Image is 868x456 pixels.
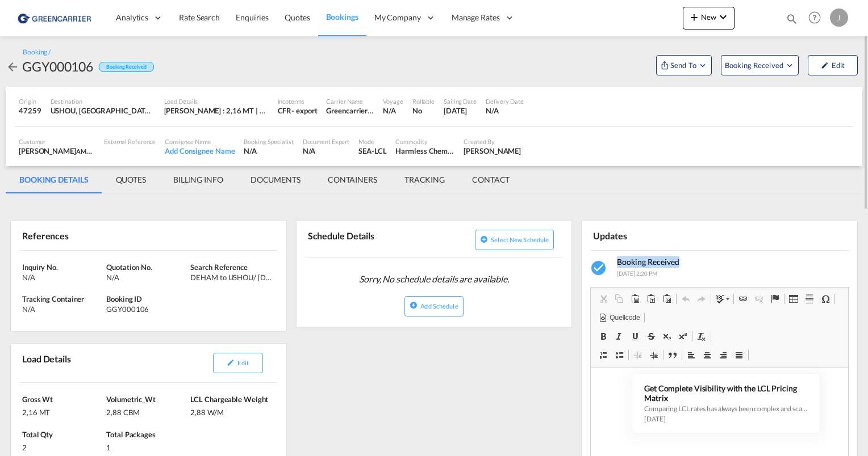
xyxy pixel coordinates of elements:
[486,97,524,105] div: Delivery Date
[19,105,41,116] div: 47259
[358,137,386,146] div: Mode
[244,137,293,146] div: Booking Specialist
[683,348,699,362] a: Linksbündig
[303,146,350,156] div: N/A
[22,294,84,303] span: Tracking Container
[735,292,751,306] a: Link einfügen/editieren (Strg+K)
[395,137,454,146] div: Commodity
[808,55,858,75] button: icon-pencilEdit
[659,292,675,306] a: Aus Word einfügen
[22,272,103,282] div: N/A
[227,358,235,366] md-icon: icon-pencil
[179,12,220,22] span: Rate Search
[715,348,731,362] a: Rechtsbündig
[611,329,627,344] a: Kursiv (Strg+I)
[22,404,103,417] div: 2,16 MT
[821,61,829,69] md-icon: icon-pencil
[444,105,477,116] div: 17 Sep 2025
[6,166,523,193] md-pagination-wrapper: Use the left and right arrow keys to navigate between tabs
[412,105,435,116] div: No
[410,301,418,309] md-icon: icon-plus-circle
[190,272,272,282] div: DEHAM to USHOU/ 17 September, 2025
[237,166,314,193] md-tab-item: DOCUMENTS
[659,329,675,344] a: Tiefgestellt
[314,166,391,193] md-tab-item: CONTAINERS
[106,304,187,314] div: GGY000106
[699,348,715,362] a: Zentriert
[305,225,432,253] div: Schedule Details
[590,225,717,245] div: Updates
[675,329,691,344] a: Hochgestellt
[237,359,248,366] span: Edit
[22,430,53,439] span: Total Qty
[805,8,824,27] span: Help
[643,329,659,344] a: Durchgestrichen
[830,9,848,27] div: J
[106,272,187,282] div: N/A
[19,137,95,146] div: Customer
[687,10,701,24] md-icon: icon-plus 400-fg
[326,97,374,105] div: Carrier Name
[22,395,53,404] span: Gross Wt
[725,60,784,71] span: Booking Received
[480,235,488,243] md-icon: icon-plus-circle
[303,137,350,146] div: Document Expert
[611,348,627,362] a: Liste
[23,48,51,57] div: Booking /
[164,105,269,116] div: [PERSON_NAME] : 2,16 MT | Volumetric Wt : 2,88 CBM | Chargeable Wt : 2,88 W/M
[106,263,152,272] span: Quotation No.
[595,329,611,344] a: Fett (Strg+B)
[590,259,608,277] md-icon: icon-checkbox-marked-circle
[76,146,162,155] span: AMA FREIGHT AGENCY GMBH
[278,97,318,105] div: Incoterms
[452,12,500,23] span: Manage Rates
[643,292,659,306] a: Als Klartext einfügen (Strg+Umschalt+V)
[165,137,235,146] div: Consignee Name
[595,292,611,306] a: Ausschneiden (Strg+X)
[458,166,523,193] md-tab-item: CONTACT
[51,97,155,105] div: Destination
[420,302,458,310] span: Add Schedule
[817,292,833,306] a: Sonderzeichen einfügen
[106,430,156,439] span: Total Packages
[51,105,155,116] div: USHOU, Houston, TX, United States, North America, Americas
[291,105,317,116] div: - export
[17,5,94,31] img: 1378a7308afe11ef83610d9e779c6b34.png
[236,12,269,22] span: Enquiries
[464,137,521,146] div: Created By
[595,348,611,362] a: Nummerierte Liste einfügen/entfernen
[213,353,263,373] button: icon-pencilEdit
[6,57,22,75] div: icon-arrow-left
[627,329,643,344] a: Unterstrichen (Strg+U)
[244,146,293,156] div: N/A
[116,12,148,23] span: Analytics
[285,12,310,22] span: Quotes
[190,404,272,417] div: 2,88 W/M
[656,55,712,75] button: Open demo menu
[611,292,627,306] a: Kopieren (Strg+C)
[99,62,153,73] div: Booking Received
[19,146,95,156] div: [PERSON_NAME]
[6,60,19,74] md-icon: icon-arrow-left
[190,395,268,404] span: LCL Chargeable Weight
[678,292,694,306] a: Rückgängig (Strg+Z)
[19,348,76,378] div: Load Details
[486,105,524,116] div: N/A
[395,146,454,156] div: Harmless Chemicals
[687,12,730,22] span: New
[608,313,640,323] span: Quellcode
[22,440,103,453] div: 2
[165,146,235,156] div: Add Consignee Name
[383,97,403,105] div: Voyage
[106,294,142,303] span: Booking ID
[19,225,146,245] div: References
[712,292,732,306] a: Rechtschreibprüfung während der Texteingabe (SCAYT)
[716,10,730,24] md-icon: icon-chevron-down
[694,292,710,306] a: Wiederherstellen (Strg+Y)
[6,166,102,193] md-tab-item: BOOKING DETAILS
[630,348,646,362] a: Einzug verkleinern
[106,395,156,404] span: Volumetric_Wt
[617,270,657,277] span: [DATE] 2:20 PM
